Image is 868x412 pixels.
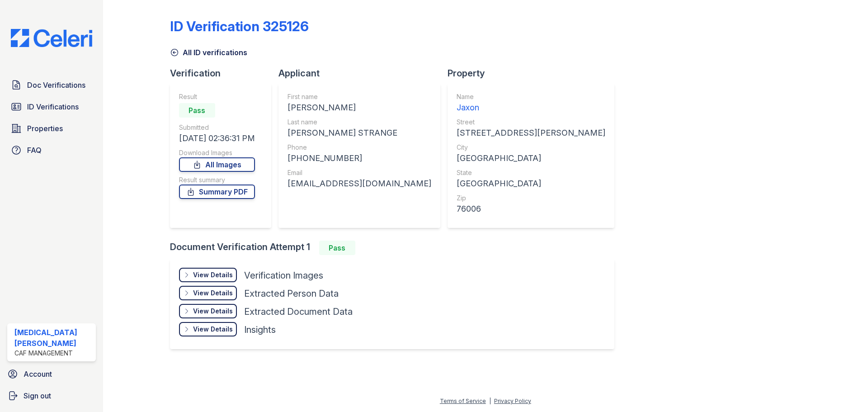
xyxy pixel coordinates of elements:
div: CAF Management [14,349,92,358]
div: Extracted Person Data [244,287,339,300]
div: Result [179,92,255,101]
div: Property [448,67,622,80]
span: Sign out [24,390,51,401]
a: Doc Verifications [7,76,96,94]
div: [PERSON_NAME] STRANGE [288,127,431,139]
div: | [489,398,491,404]
div: [GEOGRAPHIC_DATA] [457,177,605,190]
a: FAQ [7,141,96,159]
a: Name Jaxon [457,92,605,114]
div: Result summary [179,175,255,185]
a: Sign out [4,387,99,405]
a: All Images [179,157,255,172]
a: Properties [7,119,96,137]
div: [PHONE_NUMBER] [288,152,431,165]
div: Jaxon [457,101,605,114]
div: ID Verification 325126 [170,18,309,34]
a: Terms of Service [440,398,486,404]
div: View Details [193,307,233,316]
span: ID Verifications [27,101,79,112]
div: Document Verification Attempt 1 [170,241,622,255]
div: [DATE] 02:36:31 PM [179,132,255,145]
div: Pass [319,241,355,255]
div: City [457,143,605,152]
span: FAQ [27,145,42,156]
a: All ID verifications [170,47,247,58]
div: Last name [288,118,431,127]
div: [MEDICAL_DATA][PERSON_NAME] [14,327,92,349]
div: Phone [288,143,431,152]
div: View Details [193,325,233,334]
img: CE_Logo_Blue-a8612792a0a2168367f1c8372b55b34899dd931a85d93a1a3d3e32e68fde9ad4.png [4,29,99,47]
div: View Details [193,289,233,298]
span: Doc Verifications [27,80,85,90]
div: Extracted Document Data [244,305,353,318]
div: Street [457,118,605,127]
span: Account [24,369,52,379]
div: Verification [170,67,278,80]
div: 76006 [457,203,605,215]
div: Email [288,168,431,177]
div: [STREET_ADDRESS][PERSON_NAME] [457,127,605,139]
div: Download Images [179,148,255,157]
div: [PERSON_NAME] [288,101,431,114]
div: First name [288,92,431,101]
div: [GEOGRAPHIC_DATA] [457,152,605,165]
div: Verification Images [244,269,323,282]
div: Applicant [278,67,448,80]
div: Submitted [179,123,255,132]
div: View Details [193,270,233,279]
a: ID Verifications [7,98,96,116]
iframe: chat widget [830,376,859,403]
div: [EMAIL_ADDRESS][DOMAIN_NAME] [288,177,431,190]
a: Account [4,365,99,383]
div: Pass [179,103,215,118]
span: Properties [27,123,63,134]
a: Privacy Policy [494,398,531,404]
div: Zip [457,194,605,203]
div: State [457,168,605,177]
a: Summary PDF [179,185,255,199]
div: Name [457,92,605,101]
div: Insights [244,323,276,336]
